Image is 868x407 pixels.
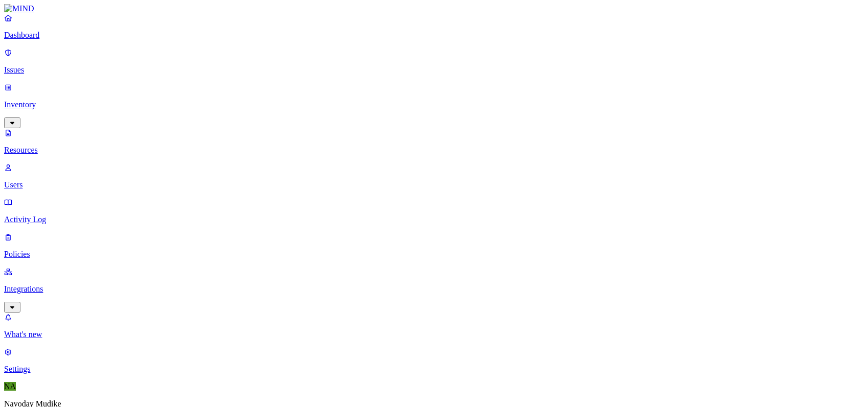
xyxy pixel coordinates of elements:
p: What's new [4,330,864,339]
a: Users [4,163,864,189]
p: Dashboard [4,31,864,40]
p: Issues [4,65,864,75]
a: What's new [4,313,864,339]
a: Inventory [4,83,864,127]
a: Dashboard [4,13,864,40]
a: Resources [4,128,864,155]
p: Settings [4,365,864,374]
p: Activity Log [4,215,864,224]
p: Policies [4,250,864,259]
a: Policies [4,232,864,259]
a: MIND [4,4,864,13]
p: Resources [4,146,864,155]
span: NA [4,382,16,391]
a: Issues [4,48,864,75]
p: Inventory [4,100,864,109]
p: Users [4,180,864,189]
a: Integrations [4,267,864,311]
p: Integrations [4,284,864,294]
a: Activity Log [4,198,864,224]
img: MIND [4,4,34,13]
a: Settings [4,347,864,374]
